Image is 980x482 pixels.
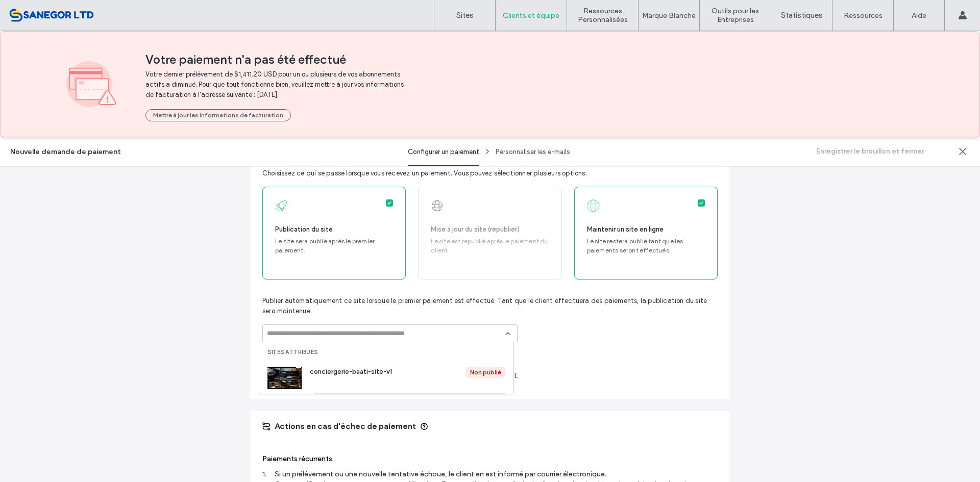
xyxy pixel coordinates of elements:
[642,11,696,20] label: Marque Blanche
[844,11,883,20] label: Ressources
[310,367,466,377] span: conciergerie-baati-site-v1
[145,109,291,121] button: Mettre à jour les informations de facturation
[262,169,587,177] span: Choisissez ce qui se passe lorsque vous recevez un paiement. Vous pouvez sélectionner plusieurs o...
[456,11,474,20] label: Sites
[23,7,43,16] span: Aide
[275,421,416,432] span: Actions en cas d'échec de paiement
[700,7,771,24] label: Outils pour les Entreprises
[567,7,638,24] label: Ressources Personnalisées
[431,237,549,255] span: Le site est republié après le paiement du client.
[912,11,926,20] label: Aide
[267,348,318,356] span: Sites attribués
[431,224,549,235] span: Mise à jour du site (republier)
[781,11,823,20] label: Statistiques
[145,69,408,100] span: Votre dernier prélèvement de $1,411.20 USD pour un ou plusieurs de vos abonnements actifs a dimin...
[408,137,479,166] div: Configurer un paiement
[262,454,718,463] h3: Paiements récurrents
[470,368,501,377] div: Non publié
[10,147,121,156] div: Nouvelle demande de paiement
[145,52,914,67] span: Votre paiement n'a pas été effectué
[262,297,707,315] span: Publier automatiquement ce site lorsque le premier paiement est effectué. Tant que le client effe...
[503,11,559,20] label: Clients et équipe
